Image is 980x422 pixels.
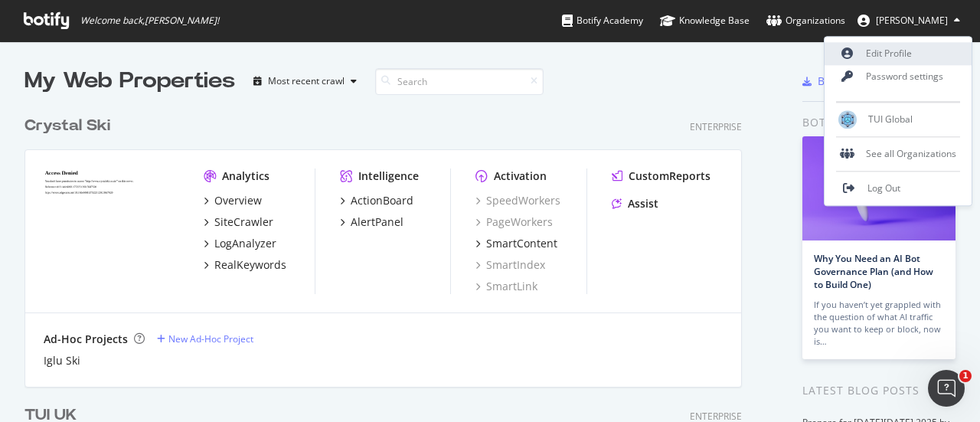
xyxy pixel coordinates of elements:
[690,120,742,133] div: Enterprise
[838,110,857,129] img: TUI Global
[868,113,913,126] span: TUI Global
[24,115,116,137] a: Crystal Ski
[825,42,972,65] a: Edit Profile
[867,182,900,195] span: Log Out
[222,168,269,184] div: Analytics
[475,279,537,294] a: SmartLink
[660,13,750,28] div: Knowledge Base
[802,74,926,89] a: Botify Chrome Plugin
[825,177,972,200] a: Log Out
[80,15,219,27] span: Welcome back, [PERSON_NAME] !
[628,196,658,211] div: Assist
[629,168,710,184] div: CustomReports
[475,257,545,273] a: SmartIndex
[204,214,273,230] a: SiteCrawler
[358,168,419,184] div: Intelligence
[802,114,955,131] div: Botify news
[802,382,955,399] div: Latest Blog Posts
[214,214,273,230] div: SiteCrawler
[351,193,413,208] div: ActionBoard
[157,332,253,345] a: New Ad-Hoc Project
[44,332,128,347] div: Ad-Hoc Projects
[475,193,560,208] a: SpeedWorkers
[612,168,710,184] a: CustomReports
[475,214,553,230] a: PageWorkers
[204,193,262,208] a: Overview
[825,65,972,88] a: Password settings
[766,13,845,28] div: Organizations
[204,236,276,251] a: LogAnalyzer
[928,370,965,407] iframe: Intercom live chat
[845,8,972,33] button: [PERSON_NAME]
[214,257,286,273] div: RealKeywords
[168,332,253,345] div: New Ad-Hoc Project
[562,13,643,28] div: Botify Academy
[494,168,547,184] div: Activation
[818,74,926,89] div: Botify Chrome Plugin
[375,68,544,95] input: Search
[814,299,944,348] div: If you haven’t yet grappled with the question of what AI traffic you want to keep or block, now is…
[612,196,658,211] a: Assist
[814,252,933,291] a: Why You Need an AI Bot Governance Plan (and How to Build One)
[486,236,557,251] div: SmartContent
[247,69,363,93] button: Most recent crawl
[24,115,110,137] div: Crystal Ski
[214,193,262,208] div: Overview
[340,214,403,230] a: AlertPanel
[340,193,413,208] a: ActionBoard
[268,77,345,86] div: Most recent crawl
[959,370,972,382] span: 1
[24,66,235,97] div: My Web Properties
[802,136,955,240] img: Why You Need an AI Bot Governance Plan (and How to Build One)
[825,142,972,165] div: See all Organizations
[475,236,557,251] a: SmartContent
[204,257,286,273] a: RealKeywords
[44,168,179,277] img: crystalski.co.uk
[44,353,80,368] a: Iglu Ski
[876,14,948,27] span: Simone De Palma
[214,236,276,251] div: LogAnalyzer
[351,214,403,230] div: AlertPanel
